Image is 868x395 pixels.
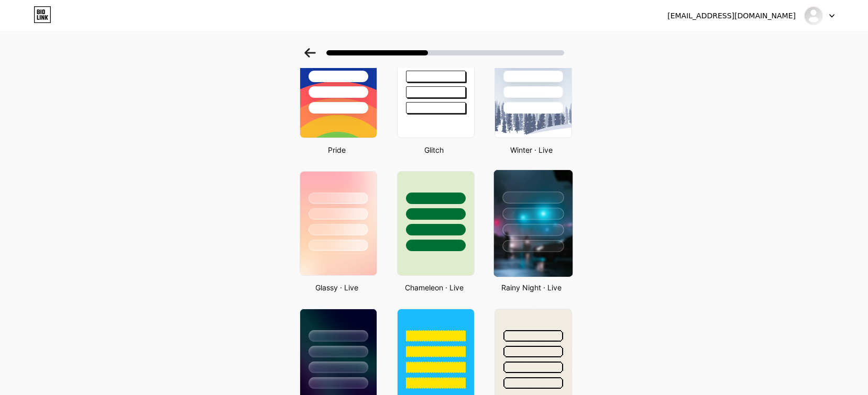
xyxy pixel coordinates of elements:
div: [EMAIL_ADDRESS][DOMAIN_NAME] [667,10,796,21]
div: Rainy Night · Live [491,282,572,293]
img: rainy_night.jpg [493,170,572,277]
div: Pride [296,144,377,155]
div: Glitch [394,144,475,155]
img: Michael Lie [804,6,823,26]
div: Glassy · Live [296,282,377,293]
div: Winter · Live [491,144,572,155]
div: Chameleon · Live [394,282,475,293]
